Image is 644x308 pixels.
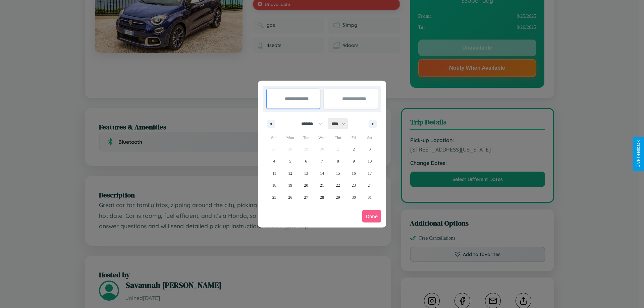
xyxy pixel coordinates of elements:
[352,191,356,203] span: 30
[362,155,378,167] button: 10
[314,191,330,203] button: 28
[320,167,324,179] span: 14
[288,179,292,191] span: 19
[368,155,372,167] span: 10
[266,167,282,179] button: 11
[272,167,276,179] span: 11
[321,155,323,167] span: 7
[298,191,314,203] button: 27
[320,191,324,203] span: 28
[314,179,330,191] button: 21
[320,179,324,191] span: 21
[368,167,372,179] span: 17
[362,179,378,191] button: 24
[298,167,314,179] button: 13
[337,143,339,155] span: 1
[272,191,276,203] span: 25
[346,132,362,143] span: Fri
[353,143,355,155] span: 2
[314,155,330,167] button: 7
[368,191,372,203] span: 31
[273,155,275,167] span: 4
[330,155,346,167] button: 8
[346,167,362,179] button: 16
[636,140,641,168] div: Give Feedback
[352,179,356,191] span: 23
[266,155,282,167] button: 4
[282,179,298,191] button: 19
[305,155,307,167] span: 6
[304,179,308,191] span: 20
[298,179,314,191] button: 20
[346,155,362,167] button: 9
[304,191,308,203] span: 27
[362,132,378,143] span: Sat
[337,155,339,167] span: 8
[368,179,372,191] span: 24
[282,155,298,167] button: 5
[288,167,292,179] span: 12
[288,191,292,203] span: 26
[282,132,298,143] span: Mon
[272,179,276,191] span: 18
[289,155,291,167] span: 5
[282,191,298,203] button: 26
[353,155,355,167] span: 9
[330,167,346,179] button: 15
[314,167,330,179] button: 14
[336,191,340,203] span: 29
[346,179,362,191] button: 23
[266,191,282,203] button: 25
[330,132,346,143] span: Thu
[336,167,340,179] span: 15
[330,179,346,191] button: 22
[282,167,298,179] button: 12
[298,132,314,143] span: Tue
[330,191,346,203] button: 29
[362,210,381,223] button: Done
[346,191,362,203] button: 30
[266,132,282,143] span: Sun
[266,179,282,191] button: 18
[346,143,362,155] button: 2
[369,143,371,155] span: 3
[362,167,378,179] button: 17
[298,155,314,167] button: 6
[304,167,308,179] span: 13
[362,191,378,203] button: 31
[352,167,356,179] span: 16
[362,143,378,155] button: 3
[330,143,346,155] button: 1
[314,132,330,143] span: Wed
[336,179,340,191] span: 22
